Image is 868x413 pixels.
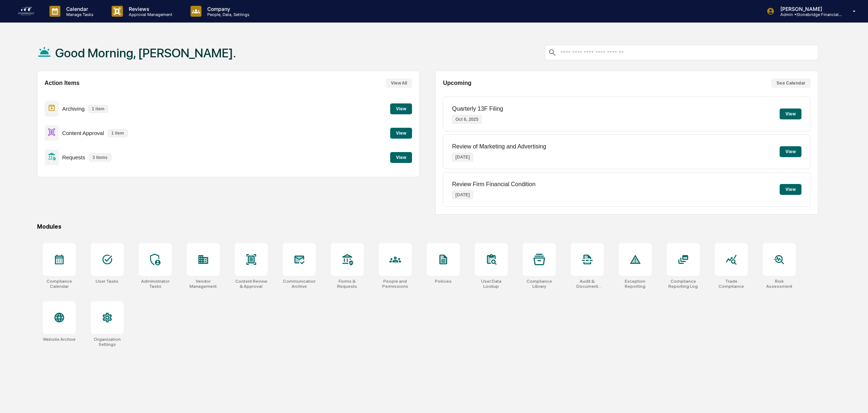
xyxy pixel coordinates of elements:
[452,191,473,199] p: [DATE]
[386,78,412,88] button: View All
[475,279,508,289] div: User Data Lookup
[55,46,236,60] h1: Good Morning, [PERSON_NAME].
[45,80,80,86] h2: Action Items
[452,153,473,161] p: [DATE]
[62,154,85,160] p: Requests
[619,279,652,289] div: Exception Reporting
[390,152,412,163] button: View
[452,181,535,188] p: Review Firm Financial Condition
[283,279,316,289] div: Communications Archive
[108,129,128,137] p: 1 item
[771,78,811,88] button: See Calendar
[390,129,412,136] a: View
[763,279,796,289] div: Risk Assessment
[88,105,108,113] p: 1 item
[17,5,35,17] img: logo
[715,279,748,289] div: Trade Compliance
[571,279,604,289] div: Audit & Document Logs
[89,154,111,161] p: 3 items
[43,279,76,289] div: Compliance Calendar
[452,143,546,150] p: Review of Marketing and Advertising
[123,6,176,12] p: Reviews
[123,12,176,17] p: Approval Management
[62,106,85,112] p: Archiving
[780,109,801,119] button: View
[187,279,220,289] div: Vendor Management
[379,279,412,289] div: People and Permissions
[91,337,124,347] div: Organization Settings
[435,279,452,284] div: Policies
[390,105,412,112] a: View
[780,184,801,195] button: View
[390,103,412,114] button: View
[775,12,842,17] p: Admin • Stonebridge Financial Group
[139,279,172,289] div: Administrator Tasks
[390,128,412,139] button: View
[780,146,801,157] button: View
[523,279,556,289] div: Compliance Library
[62,130,104,136] p: Content Approval
[201,12,253,17] p: People, Data, Settings
[37,223,818,230] div: Modules
[452,106,503,112] p: Quarterly 13F Filing
[667,279,700,289] div: Compliance Reporting Log
[235,279,268,289] div: Content Review & Approval
[201,6,253,12] p: Company
[60,12,97,17] p: Manage Tasks
[43,337,76,342] div: Website Archive
[96,279,119,284] div: User Tasks
[390,154,412,160] a: View
[775,6,842,12] p: [PERSON_NAME]
[845,389,864,409] iframe: Open customer support
[331,279,364,289] div: Forms & Requests
[452,115,481,124] p: Oct 6, 2025
[443,80,471,86] h2: Upcoming
[60,6,97,12] p: Calendar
